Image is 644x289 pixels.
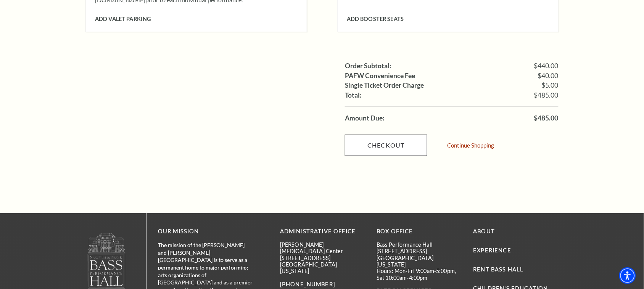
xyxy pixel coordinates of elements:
label: Order Subtotal: [345,63,391,69]
a: Continue Shopping [447,143,494,148]
span: $5.00 [542,82,559,89]
a: Checkout [345,135,427,156]
label: Single Ticket Order Charge [345,82,424,89]
span: $485.00 [534,92,559,99]
p: OUR MISSION [158,227,253,236]
p: Hours: Mon-Fri 9:00am-5:00pm, Sat 10:00am-4:00pm [377,268,462,281]
p: [STREET_ADDRESS] [280,255,365,261]
span: $440.00 [534,63,559,69]
img: owned and operated by Performing Arts Fort Worth, A NOT-FOR-PROFIT 501(C)3 ORGANIZATION [87,233,126,289]
label: Amount Due: [345,115,385,122]
p: [GEOGRAPHIC_DATA][US_STATE] [280,261,365,275]
span: $40.00 [538,72,559,79]
a: Experience [473,247,512,254]
div: Accessibility Menu [619,267,636,284]
p: Administrative Office [280,227,365,236]
span: Add Booster Seats [347,16,404,22]
p: BOX OFFICE [377,227,462,236]
label: PAFW Convenience Fee [345,72,415,79]
label: Total: [345,92,362,99]
span: Add Valet Parking [95,16,151,22]
span: $485.00 [534,115,559,122]
a: Rent Bass Hall [473,266,524,273]
p: Bass Performance Hall [377,241,462,248]
p: [STREET_ADDRESS] [377,248,462,254]
p: [PERSON_NAME][MEDICAL_DATA] Center [280,241,365,255]
p: [GEOGRAPHIC_DATA][US_STATE] [377,255,462,268]
a: About [473,228,495,234]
